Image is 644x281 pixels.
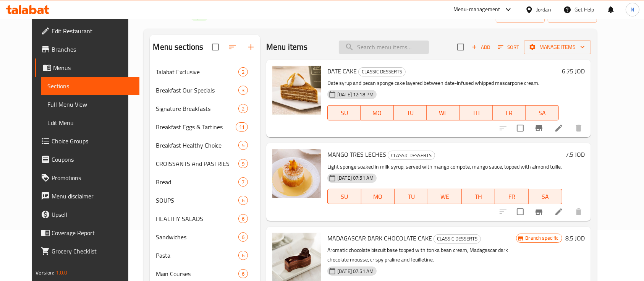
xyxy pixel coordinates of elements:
[52,192,133,201] span: Menu disclaimer
[47,81,133,91] span: Sections
[498,43,519,52] span: Sort
[529,189,562,204] button: SA
[238,67,248,76] div: items
[471,43,491,52] span: Add
[239,105,248,112] span: 2
[238,177,248,187] div: items
[434,234,481,243] span: CLASSIC DESSERTS
[153,41,203,53] h2: Menu sections
[35,132,139,150] a: Choice Groups
[388,151,435,160] span: CLASSIC DESSERTS
[239,270,248,278] span: 6
[327,149,386,160] span: MANGO TRES LECHES
[331,107,358,119] span: SU
[327,245,516,265] p: Aromatic chocolate biscuit base topped with tonka bean cream, Madagascar dark chocolate mousse, c...
[428,189,462,204] button: WE
[52,26,133,36] span: Edit Restaurant
[266,41,308,53] h2: Menu items
[150,228,260,246] div: Sandwiches6
[530,203,548,221] button: Branch-specific-item
[156,251,238,260] span: Pasta
[334,91,377,98] span: [DATE] 12:18 PM
[453,39,469,55] span: Select section
[239,197,248,204] span: 6
[554,207,563,216] a: Edit menu item
[434,234,481,244] div: CLASSIC DESSERTS
[334,174,377,182] span: [DATE] 07:51 AM
[364,191,392,202] span: MO
[236,123,248,131] span: 11
[465,191,492,202] span: TH
[236,122,248,132] div: items
[52,45,133,54] span: Branches
[327,78,559,88] p: Date syrup and pecan sponge cake layered between date-infused whipped mascarpone cream.
[523,234,562,242] span: Branch specific
[524,40,591,54] button: Manage items
[427,105,460,120] button: WE
[156,232,238,242] span: Sandwiches
[496,107,523,119] span: FR
[47,100,133,109] span: Full Menu View
[156,159,238,168] span: CROISSANTS And PASTRIES
[327,65,357,77] span: DATE CAKE
[156,104,238,113] span: Signature Breakfasts
[469,41,493,53] span: Add item
[495,189,529,204] button: FR
[364,107,390,119] span: MO
[239,160,248,167] span: 9
[562,66,585,76] h6: 6.75 JOD
[150,118,260,136] div: Breakfast Eggs & Tartines11
[394,105,427,120] button: TU
[239,234,248,241] span: 6
[272,66,321,115] img: DATE CAKE
[35,187,139,205] a: Menu disclaimer
[361,105,393,120] button: MO
[395,189,428,204] button: TU
[327,105,361,120] button: SU
[156,269,238,278] div: Main Courses
[35,224,139,242] a: Coverage Report
[462,189,495,204] button: TH
[554,11,591,20] span: export
[530,119,548,137] button: Branch-specific-item
[150,191,260,210] div: SOUPS6
[156,214,238,223] span: HEALTHY SALADS
[238,251,248,260] div: items
[35,40,139,58] a: Branches
[156,177,238,187] span: Bread
[239,215,248,223] span: 6
[430,107,456,119] span: WE
[565,233,585,244] h6: 8.5 JOD
[156,196,238,205] span: SOUPS
[460,105,493,120] button: TH
[36,268,54,278] span: Version:
[532,191,559,202] span: SA
[493,105,526,120] button: FR
[512,120,528,136] span: Select to update
[41,77,139,95] a: Sections
[238,232,248,242] div: items
[327,189,361,204] button: SU
[47,118,133,127] span: Edit Menu
[526,105,558,120] button: SA
[238,214,248,223] div: items
[41,95,139,114] a: Full Menu View
[361,189,395,204] button: MO
[238,269,248,278] div: items
[35,58,139,77] a: Menus
[150,210,260,228] div: HEALTHY SALADS6
[52,210,133,219] span: Upsell
[529,107,555,119] span: SA
[334,268,377,275] span: [DATE] 07:51 AM
[463,107,490,119] span: TH
[156,86,238,95] span: Breakfast Our Specials
[53,63,133,72] span: Menus
[150,154,260,173] div: CROISSANTS And PASTRIES9
[150,136,260,154] div: Breakfast Healthy Choice5
[469,41,493,53] button: Add
[512,204,528,220] span: Select to update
